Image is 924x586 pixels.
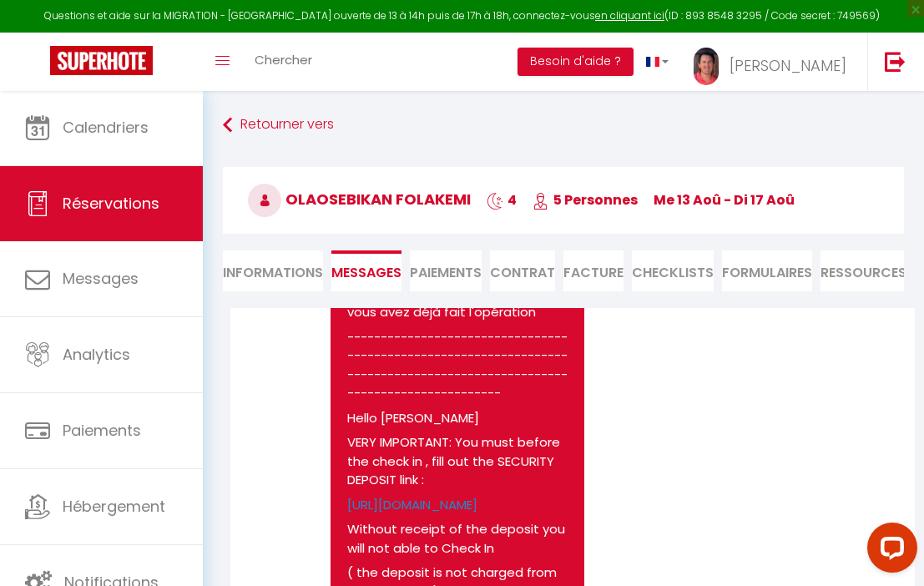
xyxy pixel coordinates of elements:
p: Without receipt of the deposit you will not able to Check In [347,520,568,558]
a: Chercher [242,33,325,91]
p: VERY IMPORTANT: You must before the check in , fill out the SECURITY DEPOSIT link : [347,433,568,490]
span: 4 [487,190,517,210]
img: ... [694,48,719,85]
span: Réservations [63,193,159,214]
p: -------------------------------------------------------------------------------------------------... [347,328,568,403]
img: Super Booking [50,46,153,75]
span: Chercher [255,51,312,68]
span: Paiements [63,420,141,441]
span: Hébergement [63,496,165,517]
img: logout [885,51,906,72]
a: en cliquant ici [595,8,664,23]
a: [URL][DOMAIN_NAME] [347,496,477,513]
li: CHECKLISTS [632,250,714,291]
a: Retourner vers [223,110,904,140]
span: olaosebikan folakemi [248,189,471,210]
li: Ressources [820,250,906,291]
span: Messages [63,268,139,289]
span: Analytics [63,344,130,365]
a: ... [PERSON_NAME] [681,33,867,91]
span: Messages [331,263,401,282]
li: Contrat [490,250,555,291]
li: Informations [223,250,323,291]
span: [PERSON_NAME] [730,55,846,76]
span: Calendriers [63,117,149,138]
p: Hello [PERSON_NAME] [347,409,568,428]
span: me 13 Aoû - di 17 Aoû [654,190,795,210]
span: 5 Personnes [533,190,638,210]
button: Besoin d'aide ? [518,48,634,76]
li: Facture [563,250,624,291]
li: Paiements [410,250,482,291]
li: FORMULAIRES [722,250,812,291]
iframe: LiveChat chat widget [854,516,924,586]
